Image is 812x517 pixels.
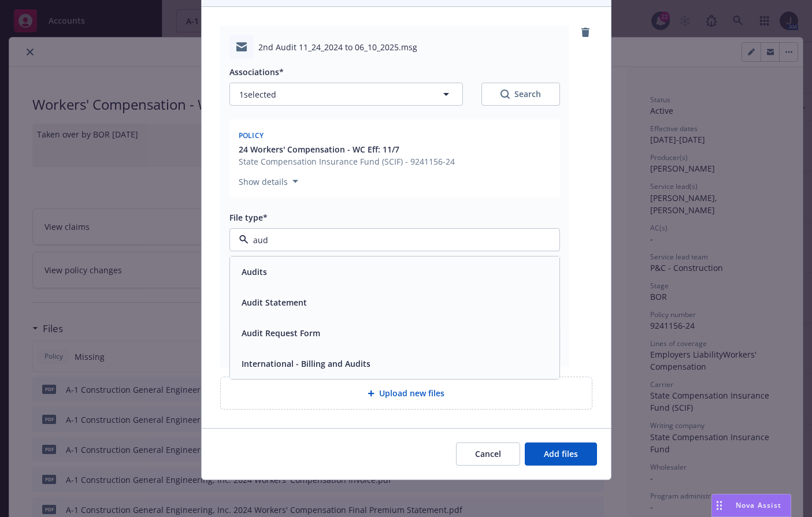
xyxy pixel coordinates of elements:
button: International - Billing and Audits [242,358,370,370]
div: Upload new files [220,377,592,410]
button: Nova Assist [711,494,791,517]
div: Drag to move [712,494,726,516]
span: Nova Assist [736,500,781,510]
span: Cancel [475,448,501,459]
button: Add files [525,442,597,466]
span: Add files [544,448,578,459]
span: Upload new files [379,387,444,399]
button: Cancel [456,442,520,466]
